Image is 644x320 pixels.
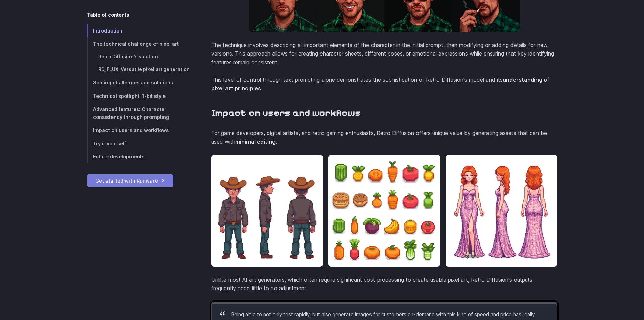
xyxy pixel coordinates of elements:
a: Impact on users and workflows [211,107,361,119]
a: Advanced features: Character consistency through prompting [87,103,190,124]
a: RD_FLUX: Versatile pixel art generation [87,63,190,76]
a: Future developments [87,150,190,163]
span: Impact on users and workflows [93,127,169,133]
span: Table of contents [87,11,129,19]
a: Get started with Runware [87,174,173,187]
a: Introduction [87,24,190,37]
img: a pixel art cowboy character shown from front, side, and back views, wearing a hat and western at... [211,155,323,267]
span: The technical challenge of pixel art [93,41,179,47]
span: Advanced features: Character consistency through prompting [93,106,169,120]
span: Future developments [93,154,144,159]
span: RD_FLUX: Versatile pixel art generation [98,67,190,72]
p: For game developers, digital artists, and retro gaming enthusiasts, Retro Diffusion offers unique... [211,129,557,146]
span: Try it yourself [93,141,126,146]
img: a pixel art collection of colorful fruits and vegetables, presented as small, vibrant icons [328,155,440,267]
span: Introduction [93,28,122,34]
p: Unlike most AI art generators, which often require significant post-processing to create usable p... [211,276,557,293]
p: This level of control through text prompting alone demonstrates the sophistication of Retro Diffu... [211,76,557,93]
a: The technical challenge of pixel art [87,37,190,50]
span: Retro Diffusion's solution [98,54,158,59]
img: a pixel art character in a glamorous dress shown from front, side, and back views, with sparkling... [446,155,557,267]
a: Impact on users and workflows [87,124,190,137]
a: Try it yourself [87,137,190,150]
p: The technique involves describing all important elements of the character in the initial prompt, ... [211,41,557,67]
a: Scaling challenges and solutions [87,76,190,89]
a: Technical spotlight: 1-bit style [87,89,190,103]
a: Retro Diffusion's solution [87,50,190,63]
strong: minimal editing [235,138,276,145]
span: Scaling challenges and solutions [93,80,173,86]
span: Technical spotlight: 1-bit style [93,93,166,99]
strong: understanding of pixel art principles [211,76,549,92]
